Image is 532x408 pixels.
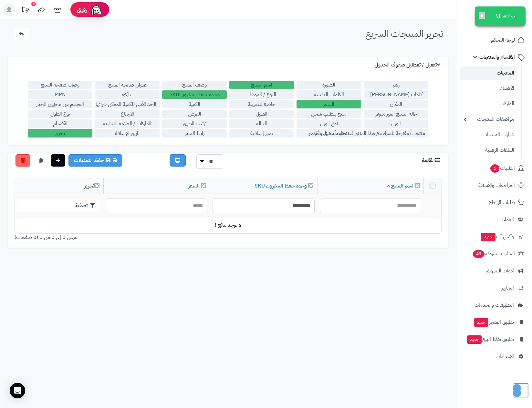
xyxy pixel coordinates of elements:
[502,283,514,292] span: التقارير
[460,212,528,227] a: العملاء
[460,178,528,193] a: المراجعات والأسئلة
[475,301,514,310] span: التطبيقات والخدمات
[28,129,92,138] label: تحرير
[489,198,515,207] span: طلبات الإرجاع
[375,62,442,68] h3: تفعيل / تعطليل صفوف الجدول
[95,100,160,108] label: الحد الأدنى للكمية الممكن شرائها
[229,90,294,99] label: النوع / الموديل
[460,143,517,157] a: الملفات الرقمية
[162,129,227,138] label: رابط السيو
[460,280,528,296] a: التقارير
[481,233,495,241] span: جديد
[364,90,428,99] label: كلمات [PERSON_NAME]
[460,297,528,313] a: التطبيقات والخدمات
[364,119,428,128] label: الوزن
[387,182,414,190] a: اسم المنتج
[460,97,517,111] a: الماركات
[31,2,36,6] div: 9
[479,53,515,62] span: الأقسام والمنتجات
[10,234,228,241] div: عرض 0 إلى 0 من 0 (0 صفحات)
[486,266,514,275] span: أدوات التسويق
[490,164,499,173] span: 1
[460,229,528,244] a: وآتس آبجديد
[297,90,361,99] label: الكلمات الدليلية
[467,335,482,344] span: جديد
[255,182,307,190] a: وحده حفظ المخزون SKU
[460,263,528,279] a: أدوات التسويق
[162,110,227,118] label: العرض
[460,81,517,95] a: الأقسام
[460,128,517,142] a: خيارات المنتجات
[15,218,441,233] td: لا توجد نتائج !
[472,249,515,258] span: السلات المتروكة
[95,90,160,99] label: الباركود
[95,119,160,128] label: الماركات / العلامة التجارية
[68,154,122,167] a: حفظ التعديلات
[229,129,294,138] label: صور إضافية
[188,182,200,190] a: السعر
[95,129,160,138] label: تاريخ الإضافة
[501,215,514,224] span: العملاء
[491,36,515,45] span: لوحة التحكم
[10,383,25,398] div: Open Intercom Messenger
[475,6,526,26] div: تم التعديل!
[460,314,528,330] a: تطبيق المتجرجديد
[364,81,428,89] label: رقم
[162,81,227,89] label: وصف المنتج
[460,160,528,176] a: الطلبات1
[495,352,514,361] span: الإعدادات
[28,119,92,128] label: الأقسام
[474,318,488,327] span: جديد
[95,81,160,89] label: عنوان صفحة المنتج
[77,6,87,14] span: رفيق
[460,331,528,347] a: تطبيق نقاط البيعجديد
[162,100,227,108] label: الكمية
[460,349,528,364] a: الإعدادات
[162,90,227,99] label: وحده حفظ المخزون SKU
[28,81,92,89] label: وصف صفحة المنتج
[229,119,294,128] label: الحالة
[297,81,361,89] label: الصورة
[162,119,227,128] label: ترتيب الظهور
[479,12,485,19] button: ×
[364,110,428,118] label: حالة المنتج الغير متوفر
[478,181,515,190] span: المراجعات والأسئلة
[473,318,514,327] span: تطبيق المتجر
[229,100,294,108] label: خاضع للضريبة
[28,90,92,99] label: MPN
[297,110,361,118] label: منتج يتطلب شحن
[366,28,443,39] h1: تحرير المنتجات السريع
[15,178,103,194] th: تحرير
[364,129,428,138] label: منتجات مقترحة للشراء مع هذا المنتج (منتجات تُشترى معًا)
[460,112,517,126] a: مواصفات المنتجات
[422,158,442,164] h3: القائمة
[28,110,92,118] label: نوع الطول
[460,66,517,80] a: المنتجات
[16,199,100,212] button: تصفية
[95,110,160,118] label: الارتفاع
[490,164,515,173] span: الطلبات
[297,119,361,128] label: نوع الوزن
[297,100,361,108] label: السعر
[460,32,528,48] a: لوحة التحكم
[17,3,33,18] a: تحديثات المنصة
[473,250,485,258] span: 45
[28,100,92,108] label: الخصم من مخزون الخيار
[364,100,428,108] label: المكان
[229,81,294,89] label: اسم المنتج
[460,246,528,261] a: السلات المتروكة45
[297,129,361,138] label: تخفيضات على السعر
[480,232,514,241] span: وآتس آب
[460,195,528,210] a: طلبات الإرجاع
[229,110,294,118] label: الطول
[90,3,103,16] img: ai-face.png
[466,335,514,344] span: تطبيق نقاط البيع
